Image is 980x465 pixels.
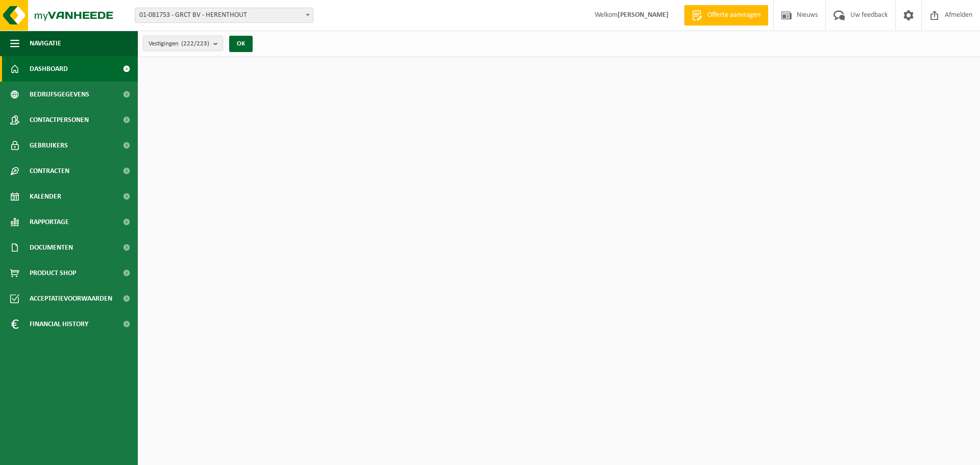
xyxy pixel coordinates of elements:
[684,5,768,26] a: Offerte aanvragen
[30,209,69,235] span: Rapportage
[618,11,669,19] strong: [PERSON_NAME]
[30,133,68,158] span: Gebruikers
[135,8,313,23] span: 01-081753 - GRCT BV - HERENTHOUT
[30,107,89,133] span: Contactpersonen
[181,40,209,47] count: (222/223)
[30,311,88,337] span: Financial History
[30,260,76,286] span: Product Shop
[705,10,763,20] span: Offerte aanvragen
[229,36,253,52] button: OK
[135,8,313,22] span: 01-081753 - GRCT BV - HERENTHOUT
[143,36,223,51] button: Vestigingen(222/223)
[30,82,89,107] span: Bedrijfsgegevens
[30,235,73,260] span: Documenten
[149,36,209,52] span: Vestigingen
[30,184,61,209] span: Kalender
[30,56,68,82] span: Dashboard
[30,286,112,311] span: Acceptatievoorwaarden
[30,31,61,56] span: Navigatie
[30,158,69,184] span: Contracten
